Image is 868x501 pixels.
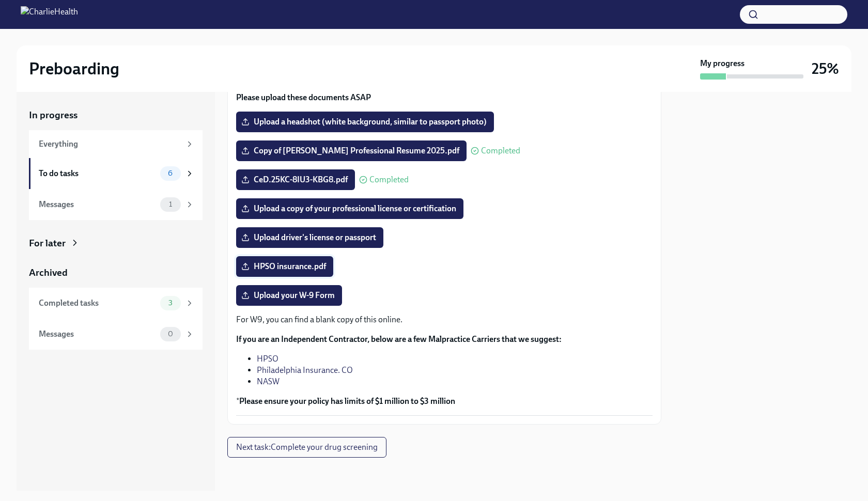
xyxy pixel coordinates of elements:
[257,365,353,375] a: Philadelphia Insurance. CO
[29,158,203,189] a: To do tasks6
[236,227,383,248] label: Upload driver's license or passport
[162,330,179,338] span: 0
[162,169,179,177] span: 6
[29,288,203,319] a: Completed tasks3
[29,237,203,250] a: For later
[243,175,348,185] span: CeD.25KC-8IU3-KBG8.pdf
[243,261,326,272] span: HPSO insurance.pdf
[812,59,839,78] h3: 25%
[29,58,119,79] h2: Preboarding
[236,198,463,219] label: Upload a copy of your professional license or certification
[243,146,459,156] span: Copy of [PERSON_NAME] Professional Resume 2025.pdf
[163,200,178,208] span: 1
[29,189,203,220] a: Messages1
[243,232,376,243] span: Upload driver's license or passport
[29,108,203,122] a: In progress
[39,168,156,179] div: To do tasks
[236,92,371,102] strong: Please upload these documents ASAP
[700,58,745,69] strong: My progress
[239,396,455,406] strong: Please ensure your policy has limits of $1 million to $3 million
[257,377,280,386] a: NASW
[236,285,342,306] label: Upload your W-9 Form
[227,437,386,458] button: Next task:Complete your drug screening
[236,442,378,452] span: Next task : Complete your drug screening
[236,140,467,161] label: Copy of [PERSON_NAME] Professional Resume 2025.pdf
[29,266,203,279] a: Archived
[257,354,278,364] a: HPSO
[29,319,203,350] a: Messages0
[39,138,181,150] div: Everything
[243,117,487,127] span: Upload a headshot (white background, similar to passport photo)
[39,328,156,340] div: Messages
[162,299,179,307] span: 3
[39,199,156,210] div: Messages
[243,203,456,214] span: Upload a copy of your professional license or certification
[236,169,355,190] label: CeD.25KC-8IU3-KBG8.pdf
[236,256,333,277] label: HPSO insurance.pdf
[236,112,494,132] label: Upload a headshot (white background, similar to passport photo)
[369,176,409,184] span: Completed
[243,290,335,301] span: Upload your W-9 Form
[481,147,520,155] span: Completed
[236,334,562,344] strong: If you are an Independent Contractor, below are a few Malpractice Carriers that we suggest:
[29,237,66,250] div: For later
[39,298,156,309] div: Completed tasks
[29,130,203,158] a: Everything
[21,6,78,23] img: CharlieHealth
[236,314,653,325] p: For W9, you can find a blank copy of this online.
